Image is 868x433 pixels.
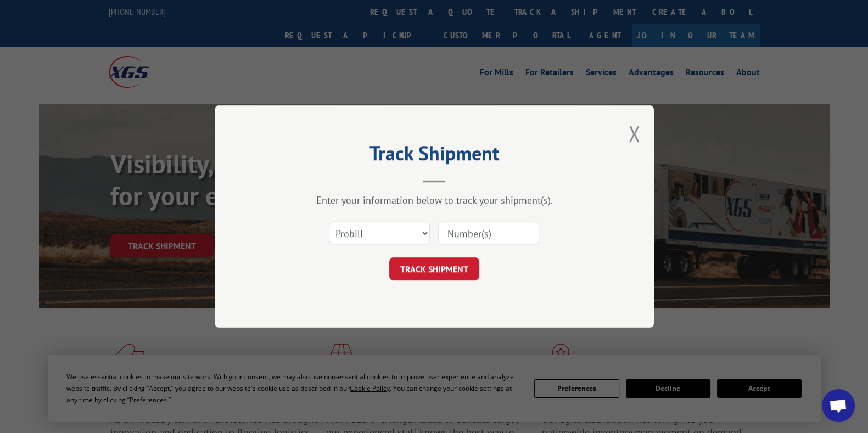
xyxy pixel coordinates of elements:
div: Enter your information below to track your shipment(s). [270,194,599,206]
div: Open chat [822,389,855,422]
button: TRACK SHIPMENT [389,257,479,280]
h2: Track Shipment [270,145,599,166]
button: Close modal [628,119,640,148]
input: Number(s) [438,222,539,245]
